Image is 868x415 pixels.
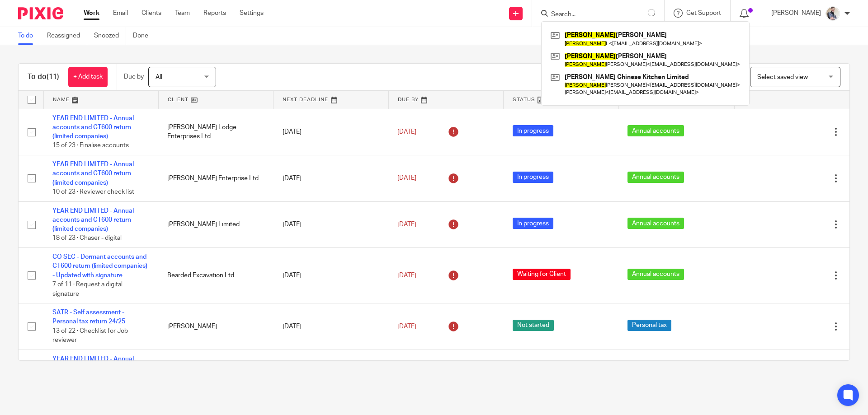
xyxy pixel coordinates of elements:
[158,248,273,303] td: Bearded Excavation Ltd
[94,27,126,45] a: Snoozed
[627,218,684,229] span: Annual accounts
[28,72,59,82] h1: To do
[686,10,721,16] span: Get Support
[52,328,128,344] span: 13 of 22 · Checklist for Job reviewer
[648,9,655,16] svg: Results are loading
[274,109,388,155] td: [DATE]
[513,320,554,331] span: Not started
[142,9,161,18] a: Clients
[52,115,134,140] a: YEAR END LIMITED - Annual accounts and CT600 return (limited companies)
[84,9,99,18] a: Work
[133,27,155,45] a: Done
[274,350,388,405] td: [DATE]
[274,201,388,248] td: [DATE]
[513,218,553,229] span: In progress
[826,6,840,21] img: Pixie%2002.jpg
[47,73,59,80] span: (11)
[52,143,129,149] span: 15 of 23 · Finalise accounts
[627,320,671,331] span: Personal tax
[52,161,134,186] a: YEAR END LIMITED - Annual accounts and CT600 return (limited companies)
[47,27,87,45] a: Reassigned
[158,109,273,155] td: [PERSON_NAME] Lodge Enterprises Ltd
[18,7,63,19] img: Pixie
[397,129,416,135] span: [DATE]
[52,254,147,279] a: CO SEC - Dormant accounts and CT600 return (limited companies) - Updated with signature
[274,303,388,350] td: [DATE]
[513,269,571,280] span: Waiting for Client
[203,9,226,18] a: Reports
[124,72,144,81] p: Due by
[550,11,632,19] input: Search
[240,9,264,18] a: Settings
[513,125,553,136] span: In progress
[52,208,134,233] a: YEAR END LIMITED - Annual accounts and CT600 return (limited companies)
[18,27,40,45] a: To do
[113,9,128,18] a: Email
[175,9,190,18] a: Team
[158,201,273,248] td: [PERSON_NAME] Limited
[397,175,416,182] span: [DATE]
[397,221,416,228] span: [DATE]
[52,189,134,195] span: 10 of 23 · Reviewer check list
[158,350,273,405] td: Danair Limited
[158,303,273,350] td: [PERSON_NAME]
[68,67,108,87] a: + Add task
[627,172,684,183] span: Annual accounts
[52,356,145,381] a: YEAR END LIMITED - Annual COMPANY accounts and CT600 return
[397,272,416,279] span: [DATE]
[274,155,388,202] td: [DATE]
[52,235,122,242] span: 18 of 23 · Chaser - digital
[156,74,162,80] span: All
[627,125,684,136] span: Annual accounts
[627,269,684,280] span: Annual accounts
[52,309,125,325] a: SATR - Self assessment - Personal tax return 24/25
[52,281,123,297] span: 7 of 11 · Request a digital signature
[757,74,808,80] span: Select saved view
[274,248,388,303] td: [DATE]
[397,323,416,330] span: [DATE]
[771,9,821,18] p: [PERSON_NAME]
[158,155,273,202] td: [PERSON_NAME] Enterprise Ltd
[513,172,553,183] span: In progress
